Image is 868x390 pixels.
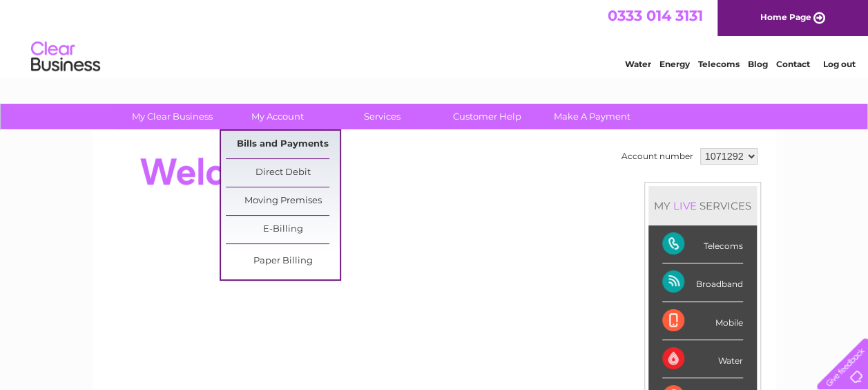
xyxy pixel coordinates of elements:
a: Moving Premises [226,187,340,215]
td: Account number [618,145,697,168]
a: Telecoms [698,59,740,69]
a: Water [625,59,651,69]
div: LIVE [671,199,700,212]
a: Paper Billing [226,248,340,275]
a: Contact [776,59,810,69]
a: E-Billing [226,216,340,243]
a: Log out [822,59,855,69]
a: Services [325,104,439,129]
a: Customer Help [430,104,544,129]
a: Blog [748,59,768,69]
img: logo.png [30,36,101,78]
div: Mobile [662,302,743,340]
a: Direct Debit [226,159,340,187]
a: 0333 014 3131 [608,7,703,24]
a: My Clear Business [115,104,229,129]
a: Energy [659,59,690,69]
div: Broadband [662,263,743,301]
div: Water [662,340,743,378]
div: Telecoms [662,225,743,263]
div: Clear Business is a trading name of Verastar Limited (registered in [GEOGRAPHIC_DATA] No. 3667643... [108,8,761,67]
a: Make A Payment [535,104,649,129]
div: MY SERVICES [648,186,757,225]
a: Bills and Payments [226,131,340,158]
a: My Account [220,104,334,129]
